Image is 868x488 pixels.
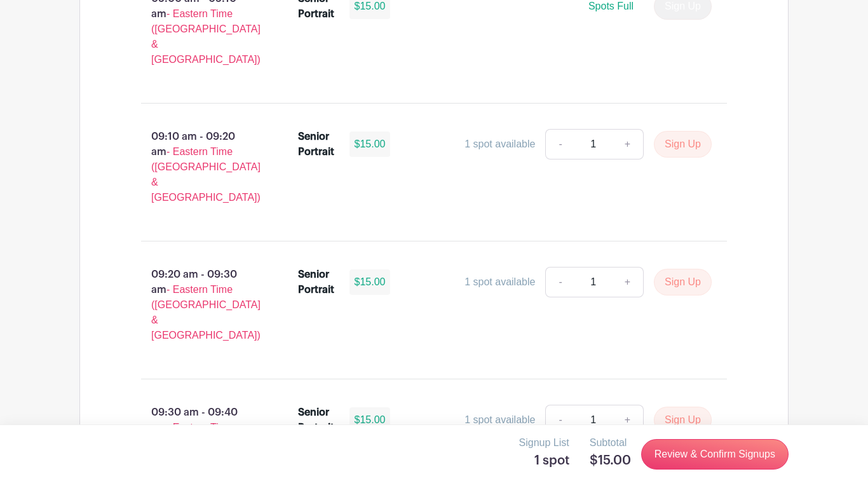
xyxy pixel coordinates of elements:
div: 1 spot available [465,274,535,290]
p: Subtotal [590,435,631,451]
p: 09:20 am - 09:30 am [121,262,278,348]
div: $15.00 [349,269,391,295]
a: - [545,405,574,435]
a: Review & Confirm Signups [641,439,789,470]
span: - Eastern Time ([GEOGRAPHIC_DATA] & [GEOGRAPHIC_DATA]) [151,422,261,478]
h5: 1 spot [519,453,569,468]
a: - [545,129,574,159]
h5: $15.00 [590,453,631,468]
div: Senior Portrait [298,129,334,159]
span: Spots Full [588,1,634,11]
div: Senior Portrait [298,267,334,297]
span: - Eastern Time ([GEOGRAPHIC_DATA] & [GEOGRAPHIC_DATA]) [151,284,261,341]
div: 1 spot available [465,137,535,152]
button: Sign Up [654,407,712,433]
span: - Eastern Time ([GEOGRAPHIC_DATA] & [GEOGRAPHIC_DATA]) [151,146,261,203]
a: + [612,405,644,435]
button: Sign Up [654,131,712,158]
div: Senior Portrait [298,405,334,435]
div: $15.00 [349,407,391,433]
a: - [545,267,574,297]
p: 09:10 am - 09:20 am [121,124,278,210]
div: 1 spot available [465,412,535,428]
p: 09:30 am - 09:40 am [121,400,278,486]
a: + [612,267,644,297]
a: + [612,129,644,159]
span: - Eastern Time ([GEOGRAPHIC_DATA] & [GEOGRAPHIC_DATA]) [151,8,261,65]
p: Signup List [519,435,569,451]
div: $15.00 [349,132,391,157]
button: Sign Up [654,269,712,295]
